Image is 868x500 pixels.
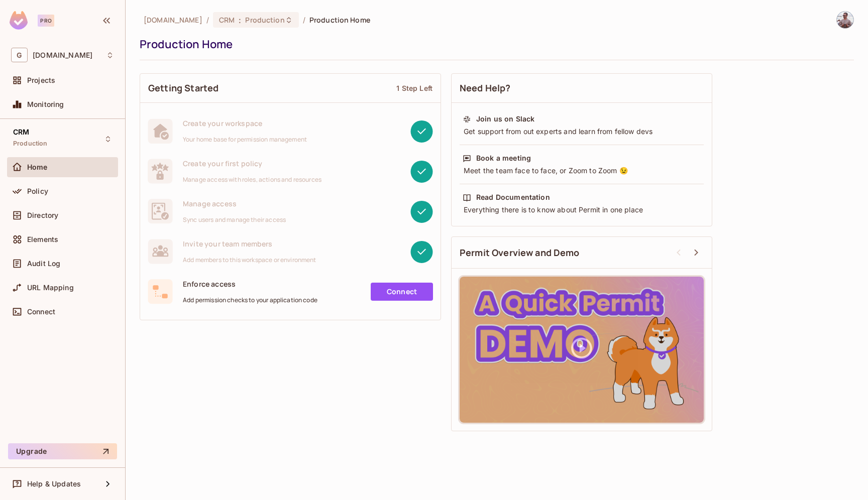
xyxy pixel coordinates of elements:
[476,192,550,202] div: Read Documentation
[13,140,48,148] span: Production
[27,260,60,268] span: Audit Log
[38,15,54,27] div: Pro
[183,239,316,248] span: Invite your team members
[27,235,58,243] span: Elements
[463,205,701,215] div: Everything there is to know about Permit in one place
[144,15,202,25] span: the active workspace
[140,37,849,52] div: Production Home
[33,51,92,59] span: Workspace: gameskraft.com
[13,128,29,136] span: CRM
[27,187,48,195] span: Policy
[463,166,701,176] div: Meet the team face to face, or Zoom to Zoom 😉
[183,256,316,264] span: Add members to this workspace or environment
[27,284,74,292] span: URL Mapping
[837,12,853,28] img: Madhu Babu
[27,76,55,84] span: Projects
[27,100,64,108] span: Monitoring
[183,199,286,208] span: Manage access
[183,279,317,289] span: Enforce access
[206,15,209,25] li: /
[463,127,701,137] div: Get support from out experts and learn from fellow devs
[183,216,286,224] span: Sync users and manage their access
[476,153,531,163] div: Book a meeting
[183,118,307,128] span: Create your workspace
[371,283,433,301] a: Connect
[27,163,48,171] span: Home
[183,136,307,144] span: Your home base for permission management
[10,11,28,30] img: SReyMgAAAABJRU5ErkJggg==
[309,15,370,25] span: Production Home
[460,82,511,94] span: Need Help?
[219,15,235,25] span: CRM
[183,159,321,168] span: Create your first policy
[245,15,284,25] span: Production
[8,443,117,459] button: Upgrade
[27,211,58,219] span: Directory
[183,176,321,184] span: Manage access with roles, actions and resources
[27,480,81,488] span: Help & Updates
[183,296,317,304] span: Add permission checks to your application code
[148,82,219,94] span: Getting Started
[11,48,28,62] span: G
[303,15,305,25] li: /
[396,83,432,93] div: 1 Step Left
[476,114,534,124] div: Join us on Slack
[238,16,242,24] span: :
[27,308,55,316] span: Connect
[460,246,580,259] span: Permit Overview and Demo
